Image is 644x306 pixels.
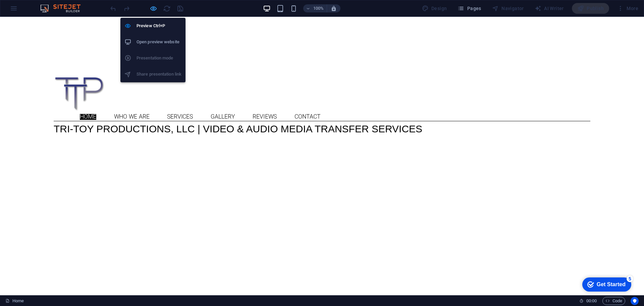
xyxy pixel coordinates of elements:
button: Usercentrics [631,297,639,305]
h6: Open preview website [137,38,181,46]
button: 100% [303,4,327,12]
span: : [591,298,592,303]
span: 00 00 [586,297,597,305]
h6: 100% [313,4,324,12]
a: Home [80,97,97,103]
button: Code [602,297,625,305]
span: Code [605,297,622,305]
a: Reviews [253,97,277,103]
img: Tri-Toy Productions logo [54,54,104,96]
span: Pages [458,5,481,12]
i: On resize automatically adjust zoom level to fit chosen device. [331,5,337,11]
a: Gallery [211,97,235,103]
a: Click to cancel selection. Double-click to open Pages [5,297,24,305]
button: Pages [455,3,484,14]
h6: Preview Ctrl+P [137,22,181,30]
div: Get Started 5 items remaining, 0% complete [5,3,54,17]
span: TRI-TOY PRODUCTIONS, LLC | VIDEO & AUDIO MEDIA TRANSFER SERVICES [54,106,422,118]
a: Contact [294,97,321,103]
a: Who We Are [114,97,150,103]
h6: Session time [579,297,597,305]
div: Get Started [20,7,49,13]
div: 5 [50,1,56,8]
div: Design (Ctrl+Alt+Y) [419,3,450,14]
a: Services [167,97,193,103]
img: Editor Logo [39,4,89,12]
